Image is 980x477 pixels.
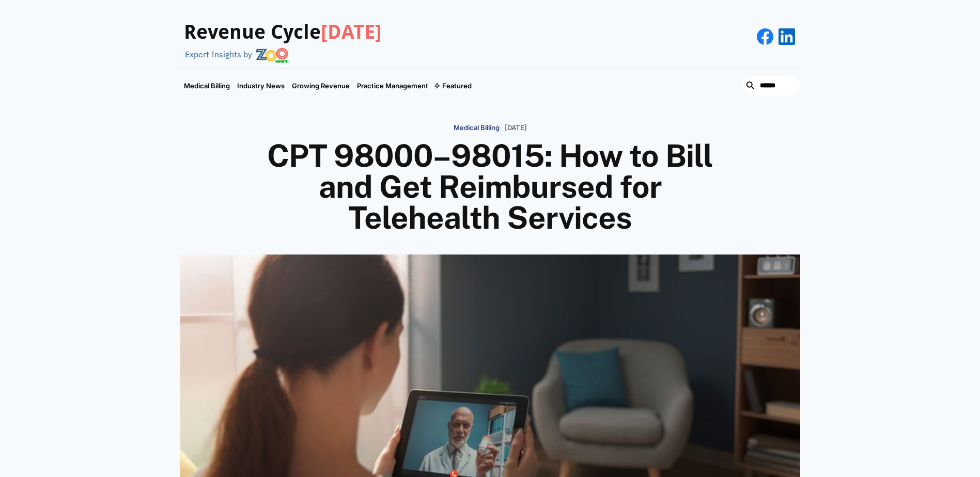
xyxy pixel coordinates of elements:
span: [DATE] [321,21,382,43]
p: Medical Billing [454,124,500,132]
div: Featured [442,82,472,90]
p: [DATE] [505,124,527,132]
a: Revenue Cycle[DATE]Expert Insights by [180,10,382,63]
a: Medical Billing [454,119,500,136]
div: Expert Insights by [185,50,252,59]
a: Practice Management [353,69,432,103]
h3: Revenue Cycle [184,21,382,44]
a: Medical Billing [180,69,234,103]
a: Growing Revenue [288,69,353,103]
h1: CPT 98000–98015: How to Bill and Get Reimbursed for Telehealth Services [242,140,738,233]
a: Industry News [234,69,288,103]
